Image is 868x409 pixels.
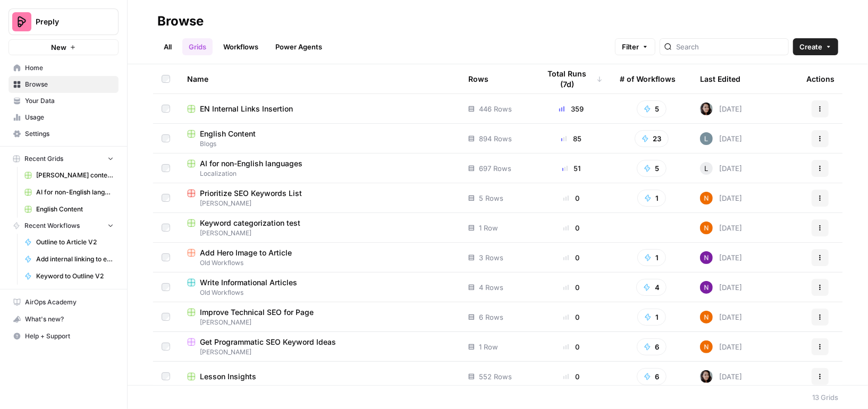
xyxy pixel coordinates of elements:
a: Browse [9,76,119,93]
span: [PERSON_NAME] content interlinking test - new content [36,171,114,180]
input: Search [676,41,784,52]
span: Browse [25,80,114,89]
div: [DATE] [700,221,742,234]
span: Filter [622,41,639,52]
span: Prioritize SEO Keywords List [200,188,302,199]
a: Your Data [9,92,119,109]
a: Get Programmatic SEO Keyword Ideas[PERSON_NAME] [187,337,451,357]
span: Blogs [187,139,451,149]
div: [DATE] [700,132,742,145]
a: All [157,38,178,55]
a: Power Agents [269,38,328,55]
div: 0 [540,252,603,263]
button: New [9,39,119,55]
span: Write Informational Articles [200,277,297,288]
span: Old Workflows [187,258,451,268]
span: Create [799,41,822,52]
span: Get Programmatic SEO Keyword Ideas [200,337,336,347]
a: Keyword to Outline V2 [20,268,119,285]
div: 0 [540,193,603,203]
span: Old Workflows [187,288,451,297]
img: c37vr20y5fudypip844bb0rvyfb7 [700,192,713,204]
div: What's new? [9,311,118,327]
div: Actions [806,64,835,93]
div: [DATE] [700,162,742,175]
a: Improve Technical SEO for Page[PERSON_NAME] [187,307,451,327]
div: 0 [540,342,603,352]
a: Workflows [217,38,265,55]
div: 0 [540,371,603,382]
div: [DATE] [700,103,742,115]
div: 51 [540,163,603,174]
a: English ContentBlogs [187,129,451,149]
a: AirOps Academy [9,294,119,311]
span: Add internal linking to existing articles [36,254,114,264]
img: Preply Logo [12,12,31,31]
button: 6 [637,368,667,385]
span: 446 Rows [479,104,512,114]
span: New [51,42,66,53]
div: [DATE] [700,281,742,294]
span: Recent Grids [24,154,63,164]
a: English Content [20,201,119,218]
span: Localization [187,169,451,178]
button: 1 [637,249,666,266]
button: 23 [635,130,669,147]
img: 0od0somutai3rosqwdkhgswflu93 [700,370,713,383]
button: 5 [637,100,667,117]
a: Write Informational ArticlesOld Workflows [187,277,451,297]
span: 4 Rows [479,282,503,293]
span: AirOps Academy [25,297,114,307]
span: 1 Row [479,342,498,352]
div: Last Edited [700,64,740,93]
span: Lesson Insights [200,371,256,382]
span: 1 Row [479,223,498,233]
a: Settings [9,125,119,142]
a: Usage [9,109,119,126]
div: 359 [540,104,603,114]
div: 13 Grids [812,392,838,403]
span: Home [25,63,114,73]
a: AI for non-English languages [20,184,119,201]
span: [PERSON_NAME] [187,228,451,238]
button: 1 [637,190,666,207]
a: Outline to Article V2 [20,234,119,251]
div: [DATE] [700,340,742,353]
span: Keyword categorization test [200,218,300,228]
button: Workspace: Preply [9,8,119,35]
span: Help + Support [25,331,114,341]
span: EN Internal Links Insertion [200,104,293,114]
span: Your Data [25,96,114,106]
span: [PERSON_NAME] [187,347,451,357]
a: Add Hero Image to ArticleOld Workflows [187,248,451,268]
img: 0od0somutai3rosqwdkhgswflu93 [700,103,713,115]
span: 5 Rows [479,193,503,203]
button: 6 [637,338,667,355]
button: What's new? [9,311,119,328]
button: Filter [615,38,655,55]
a: [PERSON_NAME] content interlinking test - new content [20,167,119,184]
img: kedmmdess6i2jj5txyq6cw0yj4oc [700,281,713,294]
div: 85 [540,133,603,144]
button: 1 [637,309,666,326]
a: Grids [182,38,213,55]
img: c37vr20y5fudypip844bb0rvyfb7 [700,311,713,323]
span: 3 Rows [479,252,503,263]
span: 6 Rows [479,312,503,322]
span: Usage [25,113,114,122]
span: English Content [200,129,256,139]
span: [PERSON_NAME] [187,199,451,208]
span: Keyword to Outline V2 [36,271,114,281]
button: Recent Workflows [9,218,119,234]
div: 0 [540,312,603,322]
div: Rows [468,64,488,93]
div: [DATE] [700,311,742,323]
a: EN Internal Links Insertion [187,104,451,114]
div: Browse [157,13,204,30]
span: Outline to Article V2 [36,237,114,247]
span: [PERSON_NAME] [187,318,451,327]
span: Improve Technical SEO for Page [200,307,314,318]
span: Add Hero Image to Article [200,248,292,258]
div: Total Runs (7d) [540,64,603,93]
div: # of Workflows [620,64,676,93]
